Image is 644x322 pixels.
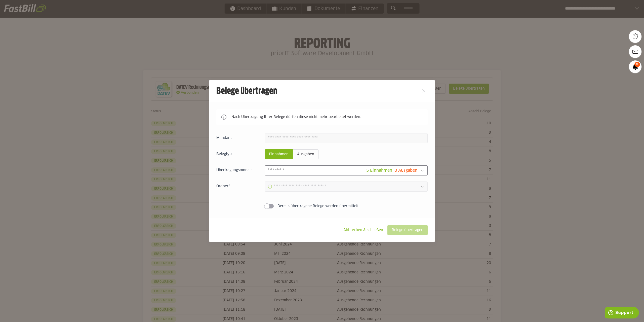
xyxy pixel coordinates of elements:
[216,204,428,209] sl-switch: Bereits übertragene Belege werden übermittelt
[634,62,640,67] span: 6
[339,225,387,235] sl-button: Abbrechen & schließen
[265,149,293,159] sl-radio-button: Einnahmen
[387,225,428,235] sl-button: Belege übertragen
[394,168,417,172] span: 0 Ausgaben
[293,149,318,159] sl-radio-button: Ausgaben
[366,168,392,172] span: 5 Einnahmen
[629,60,641,73] a: 6
[605,307,639,319] iframe: Öffnet ein Widget, in dem Sie weitere Informationen finden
